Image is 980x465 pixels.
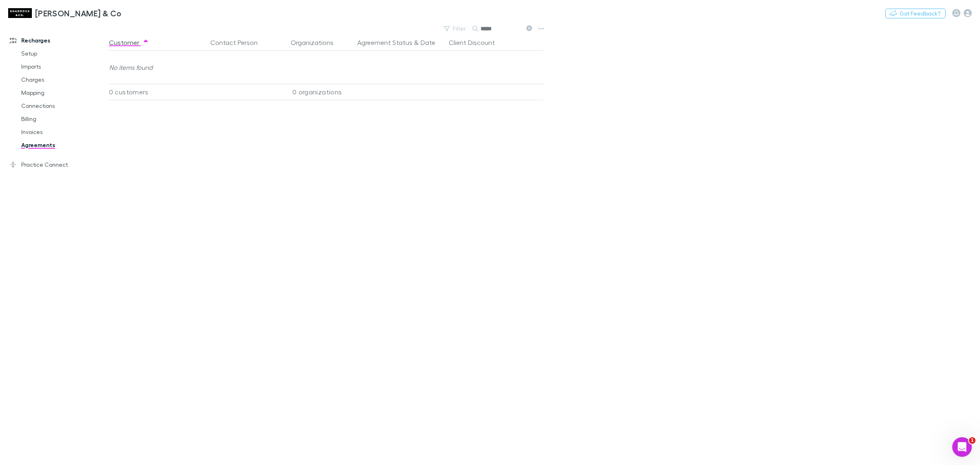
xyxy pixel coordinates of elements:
button: Customer [109,34,149,51]
button: Agreement Status [357,34,412,51]
div: No items found [109,51,552,84]
div: 0 customers [109,84,207,100]
button: Organizations [291,34,343,51]
a: Imports [13,60,115,73]
img: Shaddock & Co's Logo [8,8,32,18]
span: 1 [969,437,976,444]
a: Invoices [13,125,115,139]
a: Mapping [13,86,115,99]
div: & [357,34,442,51]
button: Filter [440,24,471,34]
a: Practice Connect [2,158,115,171]
button: Contact Person [210,34,267,51]
button: Client Discount [449,34,505,51]
a: Charges [13,73,115,86]
iframe: Intercom live chat [952,437,972,457]
a: Setup [13,47,115,60]
div: 0 organizations [281,84,354,100]
h3: [PERSON_NAME] & Co [35,8,122,18]
a: Billing [13,112,115,125]
button: Date [421,34,435,51]
a: Connections [13,99,115,112]
a: [PERSON_NAME] & Co [3,3,127,23]
button: Got Feedback? [885,9,946,18]
a: Recharges [2,34,115,47]
a: Agreements [13,139,115,152]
